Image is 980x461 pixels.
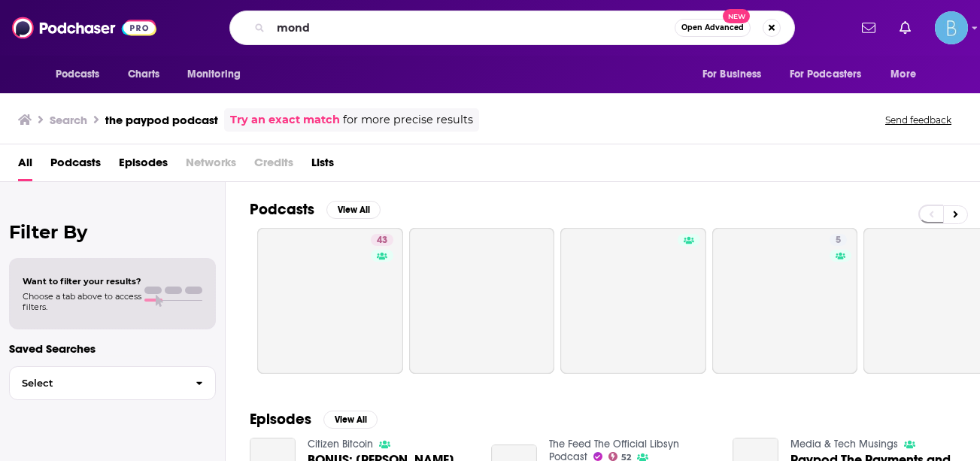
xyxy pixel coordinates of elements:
span: 52 [621,454,631,461]
button: open menu [880,60,935,89]
span: Credits [254,150,293,181]
button: Select [9,366,216,400]
h2: Filter By [9,221,216,243]
a: PodcastsView All [250,200,381,219]
button: open menu [177,60,260,89]
img: User Profile [935,11,968,44]
a: Show notifications dropdown [894,15,917,41]
a: Show notifications dropdown [856,15,881,41]
a: Charts [118,60,169,89]
a: 43 [371,234,393,246]
a: Try an exact match [230,111,340,129]
a: Citizen Bitcoin [308,438,373,450]
span: Logged in as BLASTmedia [935,11,968,44]
button: open menu [45,60,120,89]
a: 5 [712,228,858,374]
span: Podcasts [56,64,100,85]
div: Search podcasts, credits, & more... [229,11,795,45]
span: Open Advanced [681,24,744,32]
span: Networks [186,150,236,181]
button: Show profile menu [935,11,968,44]
span: Select [10,378,184,388]
input: Search podcasts, credits, & more... [271,16,675,40]
button: open menu [780,60,884,89]
a: Podcasts [50,150,101,181]
span: Choose a tab above to access filters. [23,291,141,312]
a: EpisodesView All [250,410,378,429]
a: 43 [257,228,403,374]
h3: Search [50,113,87,127]
span: 43 [377,233,387,248]
h3: the paypod podcast [105,113,218,127]
a: 52 [608,452,632,461]
span: More [890,64,916,85]
p: Saved Searches [9,341,216,356]
button: View All [323,411,378,429]
span: Monitoring [187,64,241,85]
button: Send feedback [881,114,956,126]
a: Media & Tech Musings [790,438,898,450]
img: Podchaser - Follow, Share and Rate Podcasts [12,14,156,42]
span: Charts [128,64,160,85]
a: All [18,150,32,181]
button: Open AdvancedNew [675,19,751,37]
span: Want to filter your results? [23,276,141,287]
h2: Episodes [250,410,311,429]
button: open menu [692,60,781,89]
button: View All [326,201,381,219]
span: New [723,9,750,23]
h2: Podcasts [250,200,314,219]
span: for more precise results [343,111,473,129]
a: Lists [311,150,334,181]
span: For Business [702,64,762,85]
a: 5 [830,234,847,246]
a: Episodes [119,150,168,181]
span: 5 [836,233,841,248]
span: For Podcasters [790,64,862,85]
